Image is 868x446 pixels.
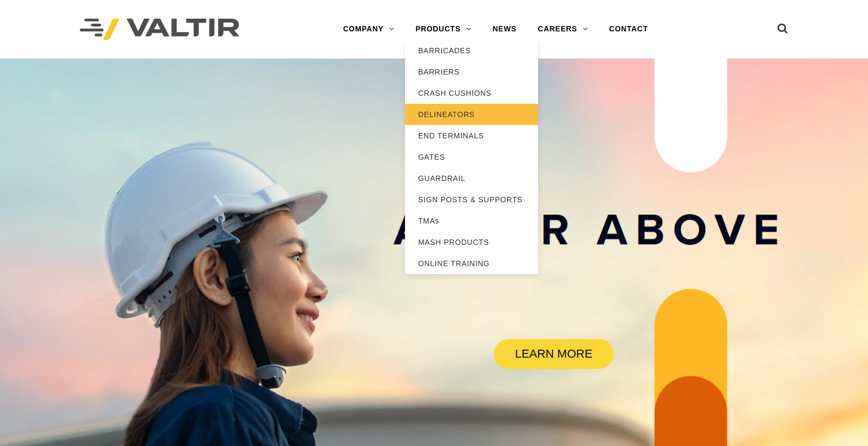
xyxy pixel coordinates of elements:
a: GATES [405,146,538,168]
a: COMPANY [333,19,405,40]
a: BARRICADES [405,40,538,61]
a: LEARN MORE [494,339,614,369]
a: MASH PRODUCTS [405,232,538,253]
a: SIGN POSTS & SUPPORTS [405,189,538,210]
a: CONTACT [598,19,658,40]
a: CAREERS [527,19,599,40]
a: CRASH CUSHIONS [405,82,538,104]
a: DELINEATORS [405,104,538,125]
a: NEWS [482,19,527,40]
a: GUARDRAIL [405,168,538,189]
a: BARRIERS [405,61,538,82]
a: PRODUCTS [405,19,482,40]
a: ONLINE TRAINING [405,253,538,274]
a: TMAs [405,210,538,232]
img: Valtir [80,19,239,40]
a: END TERMINALS [405,125,538,146]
